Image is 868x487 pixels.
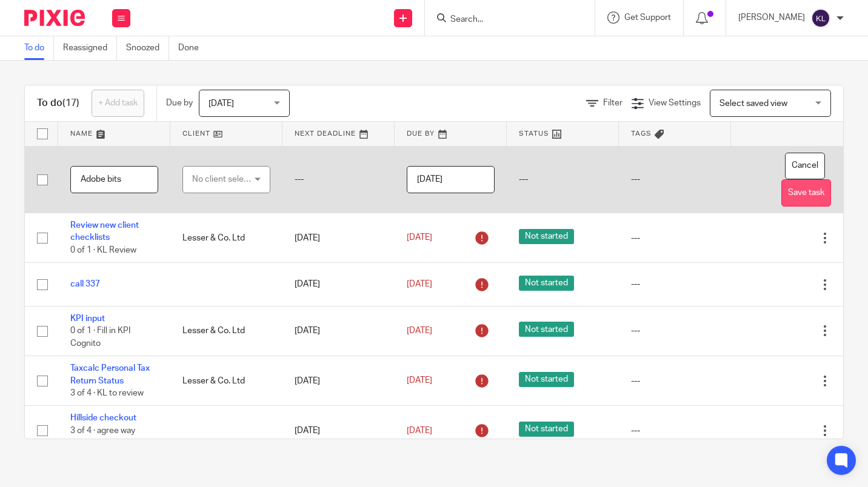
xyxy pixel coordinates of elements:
div: --- [631,325,719,337]
td: Lesser & Co. Ltd [170,306,282,356]
div: --- [631,425,719,437]
a: call 337 [70,280,100,288]
span: [DATE] [407,280,432,288]
td: [DATE] [282,356,395,406]
input: Pick a date [407,166,495,193]
p: Due by [166,97,193,109]
td: [DATE] [282,263,395,306]
td: --- [282,146,395,213]
span: 3 of 4 · KL to review [70,389,144,397]
input: Search [449,15,558,25]
span: Not started [519,422,574,437]
div: --- [631,232,719,244]
button: Save task [781,179,831,207]
span: Not started [519,372,574,387]
a: Review new client checklists [70,221,139,242]
td: Lesser & Co. Ltd [170,356,282,406]
span: Get Support [624,13,671,22]
button: Cancel [785,153,825,180]
a: KPI input [70,314,105,323]
a: + Add task [92,90,144,117]
td: --- [619,146,731,213]
span: View Settings [649,99,701,107]
div: No client selected [192,167,254,192]
img: svg%3E [811,8,830,28]
a: Done [178,36,208,60]
a: Hillside checkout [70,414,136,422]
a: Reassigned [63,36,117,60]
span: [DATE] [407,426,432,435]
td: --- [507,146,619,213]
img: Pixie [24,10,85,26]
td: [DATE] [282,213,395,263]
span: [DATE] [407,234,432,242]
span: Not started [519,229,574,244]
td: [DATE] [282,406,395,456]
span: [DATE] [209,99,234,108]
td: Lesser & Co. Ltd [170,213,282,263]
span: 0 of 1 · KL Review [70,246,136,254]
span: (17) [62,98,79,108]
a: Taxcalc Personal Tax Return Status [70,364,150,385]
a: Snoozed [126,36,169,60]
span: [DATE] [407,326,432,335]
p: [PERSON_NAME] [738,12,805,24]
span: [DATE] [407,377,432,385]
h1: To do [37,97,79,110]
span: Not started [519,322,574,337]
span: Filter [603,99,623,107]
span: 3 of 4 · agree way forward [70,426,135,448]
span: Select saved view [719,99,787,108]
div: --- [631,375,719,387]
span: Tags [631,130,652,137]
span: Not started [519,276,574,291]
td: [DATE] [282,306,395,356]
div: --- [631,278,719,290]
a: To do [24,36,54,60]
span: 0 of 1 · Fill in KPI Cognito [70,326,130,348]
input: Task name [70,166,158,193]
